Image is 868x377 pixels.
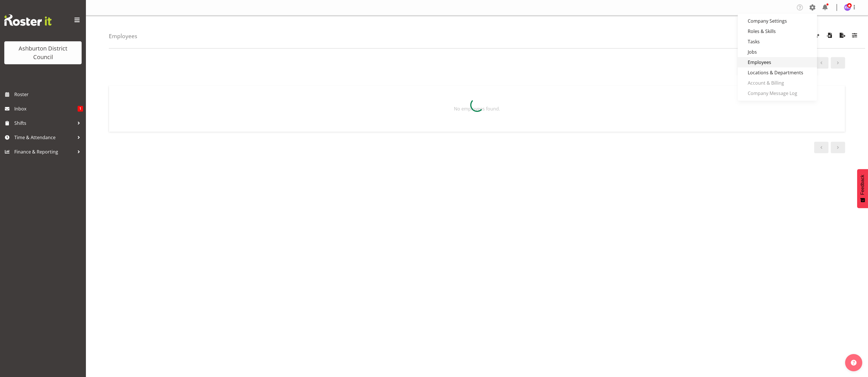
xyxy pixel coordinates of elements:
[738,57,817,67] a: Employees
[4,14,52,26] img: Rosterit website logo
[14,119,74,127] span: Shifts
[14,133,74,142] span: Time & Attendance
[738,47,817,57] a: Jobs
[836,30,849,42] button: Export Employees
[14,147,74,156] span: Finance & Reporting
[849,30,861,42] button: Filter Employees
[860,175,865,195] span: Feedback
[823,30,835,42] button: Import Employees
[738,26,817,36] a: Roles & Skills
[14,90,83,99] span: Roster
[738,67,817,78] a: Locations & Departments
[738,36,817,47] a: Tasks
[844,4,851,11] img: richard-wood117.jpg
[831,57,845,69] a: Next page
[78,106,83,112] span: 1
[738,16,817,26] a: Company Settings
[10,44,76,61] div: Ashburton District Council
[851,360,857,366] img: help-xxl-2.png
[109,33,137,39] h4: Employees
[857,169,868,208] button: Feedback - Show survey
[814,57,828,69] a: Previous page
[14,104,78,113] span: Inbox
